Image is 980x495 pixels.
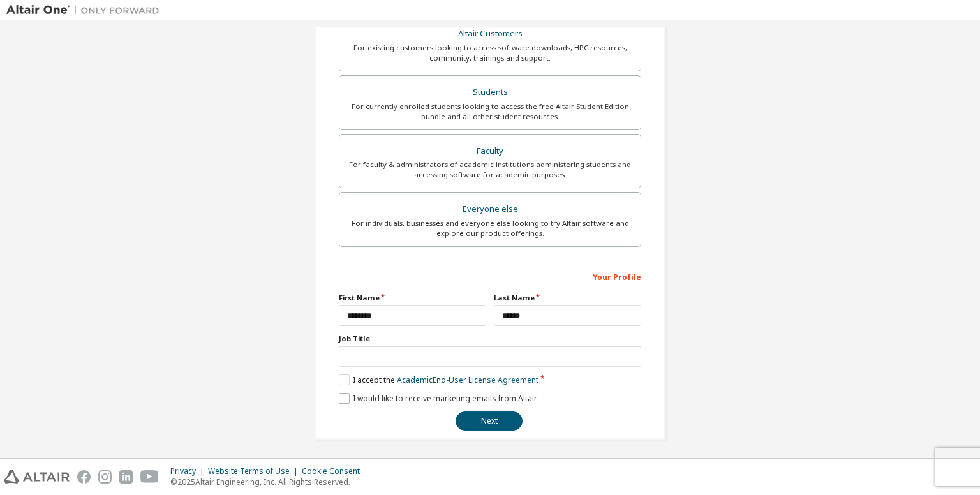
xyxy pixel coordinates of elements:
label: I accept the [339,374,538,385]
label: Last Name [494,293,641,303]
div: For faculty & administrators of academic institutions administering students and accessing softwa... [347,159,633,180]
div: For individuals, businesses and everyone else looking to try Altair software and explore our prod... [347,218,633,239]
div: For currently enrolled students looking to access the free Altair Student Edition bundle and all ... [347,101,633,122]
div: Privacy [170,466,208,477]
p: © 2025 Altair Engineering, Inc. All Rights Reserved. [170,477,367,487]
img: facebook.svg [77,470,91,484]
img: youtube.svg [140,470,159,484]
a: Academic End-User License Agreement [397,374,538,385]
div: Students [347,84,633,101]
div: Your Profile [339,266,641,286]
div: Everyone else [347,200,633,218]
img: instagram.svg [98,470,112,484]
img: Altair One [6,4,166,17]
div: Altair Customers [347,25,633,43]
button: Next [456,411,523,431]
label: First Name [339,293,486,303]
label: I would like to receive marketing emails from Altair [339,393,537,404]
div: For existing customers looking to access software downloads, HPC resources, community, trainings ... [347,43,633,63]
img: linkedin.svg [119,470,133,484]
div: Website Terms of Use [208,466,302,477]
label: Job Title [339,334,641,344]
img: altair_logo.svg [4,470,70,484]
div: Cookie Consent [302,466,367,477]
div: Faculty [347,142,633,160]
